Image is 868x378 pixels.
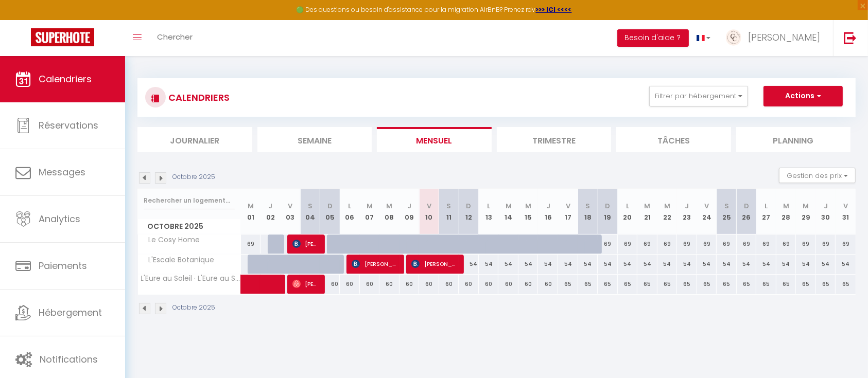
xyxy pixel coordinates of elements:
input: Rechercher un logement... [144,191,235,210]
span: L'Escale Botanique [140,255,217,266]
div: 65 [816,275,836,294]
img: Super Booking [31,28,94,46]
abbr: M [506,201,512,211]
h3: CALENDRIERS [166,86,230,109]
th: 10 [419,189,439,235]
div: 54 [618,255,638,274]
div: 60 [379,275,400,294]
span: Analytics [39,212,80,225]
div: 60 [479,275,499,294]
div: 54 [776,255,796,274]
abbr: V [843,201,848,211]
div: 65 [558,275,578,294]
div: 69 [796,235,816,254]
div: 65 [677,275,697,294]
div: 69 [637,235,657,254]
div: 60 [498,275,518,294]
th: 04 [300,189,320,235]
span: Chercher [157,31,193,42]
div: 65 [578,275,598,294]
img: ... [726,29,741,46]
a: ... [PERSON_NAME] [718,20,833,56]
th: 29 [796,189,816,235]
th: 02 [261,189,281,235]
th: 11 [439,189,459,235]
div: 65 [598,275,618,294]
th: 23 [677,189,697,235]
div: 54 [717,255,737,274]
abbr: L [348,201,351,211]
th: 13 [479,189,499,235]
li: Journalier [137,127,252,152]
abbr: D [466,201,472,211]
th: 22 [657,189,678,235]
div: 65 [776,275,796,294]
abbr: M [367,201,373,211]
div: 60 [439,275,459,294]
th: 21 [637,189,657,235]
button: Gestion des prix [779,168,856,183]
abbr: M [644,201,650,211]
button: Besoin d'aide ? [617,29,689,47]
div: 54 [637,255,657,274]
div: 60 [518,275,539,294]
th: 06 [340,189,360,235]
button: Actions [763,86,843,106]
a: Chercher [149,20,200,56]
th: 14 [498,189,518,235]
div: 60 [360,275,380,294]
abbr: J [685,201,689,211]
th: 19 [598,189,618,235]
th: 12 [459,189,479,235]
div: 69 [598,235,618,254]
span: Réservations [39,119,98,132]
div: 54 [697,255,717,274]
abbr: S [724,201,729,211]
th: 17 [558,189,578,235]
span: Paiements [39,259,87,272]
div: 69 [697,235,717,254]
div: 69 [776,235,796,254]
div: 69 [618,235,638,254]
th: 05 [320,189,340,235]
span: Messages [39,166,85,178]
abbr: M [783,201,789,211]
div: 65 [756,275,776,294]
th: 30 [816,189,836,235]
span: [PERSON_NAME] [748,31,820,44]
div: 65 [697,275,717,294]
span: Notifications [40,353,98,366]
div: 65 [737,275,757,294]
div: 54 [479,255,499,274]
abbr: V [704,201,709,211]
abbr: V [427,201,431,211]
div: 54 [518,255,539,274]
th: 08 [379,189,400,235]
span: Octobre 2025 [138,219,240,234]
div: 54 [796,255,816,274]
div: 69 [241,235,261,254]
div: 69 [737,235,757,254]
abbr: M [248,201,254,211]
span: Le Cosy Home [140,235,203,246]
th: 20 [618,189,638,235]
div: 54 [737,255,757,274]
img: logout [844,31,857,44]
li: Trimestre [497,127,612,152]
abbr: S [308,201,313,211]
div: 60 [459,275,479,294]
th: 01 [241,189,261,235]
span: [PERSON_NAME] [411,254,458,274]
div: 65 [836,275,856,294]
abbr: J [546,201,550,211]
abbr: L [765,201,768,211]
p: Octobre 2025 [172,303,215,313]
div: 69 [677,235,697,254]
abbr: M [664,201,670,211]
th: 26 [737,189,757,235]
abbr: D [744,201,749,211]
abbr: S [447,201,452,211]
abbr: S [585,201,590,211]
abbr: M [386,201,392,211]
th: 03 [281,189,301,235]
